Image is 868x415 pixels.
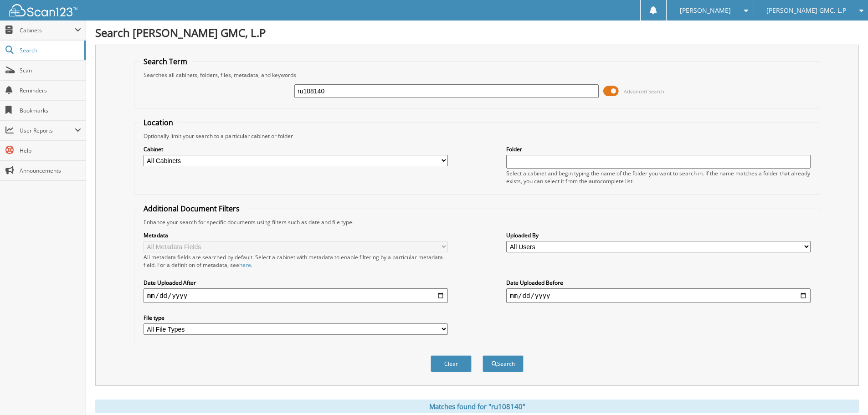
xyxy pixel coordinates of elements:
legend: Additional Document Filters [139,204,244,214]
span: Advanced Search [624,88,664,95]
h1: Search [PERSON_NAME] GMC, L.P [95,25,859,40]
label: Uploaded By [506,231,811,239]
input: start [144,288,448,303]
legend: Location [139,118,178,128]
span: Cabinets [20,26,75,34]
span: Announcements [20,167,81,174]
button: Clear [431,355,472,372]
label: Date Uploaded Before [506,279,811,287]
label: Folder [506,145,811,153]
span: [PERSON_NAME] [680,8,731,13]
img: scan123-logo-white.svg [9,4,77,16]
input: end [506,288,811,303]
span: Search [20,46,80,54]
div: All metadata fields are searched by default. Select a cabinet with metadata to enable filtering b... [144,253,448,269]
legend: Search Term [139,56,192,67]
span: Reminders [20,87,81,94]
label: Metadata [144,231,448,239]
span: User Reports [20,127,75,134]
div: Searches all cabinets, folders, files, metadata, and keywords [139,71,815,79]
button: Search [483,355,524,372]
div: Matches found for "ru108140" [95,400,859,413]
div: Enhance your search for specific documents using filters such as date and file type. [139,218,815,226]
div: Select a cabinet and begin typing the name of the folder you want to search in. If the name match... [506,169,811,185]
div: Optionally limit your search to a particular cabinet or folder [139,132,815,140]
span: Help [20,147,81,154]
label: File type [144,314,448,322]
span: Scan [20,67,81,74]
label: Date Uploaded After [144,279,448,287]
a: here [239,261,251,269]
span: [PERSON_NAME] GMC, L.P [766,8,846,13]
label: Cabinet [144,145,448,153]
span: Bookmarks [20,107,81,114]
